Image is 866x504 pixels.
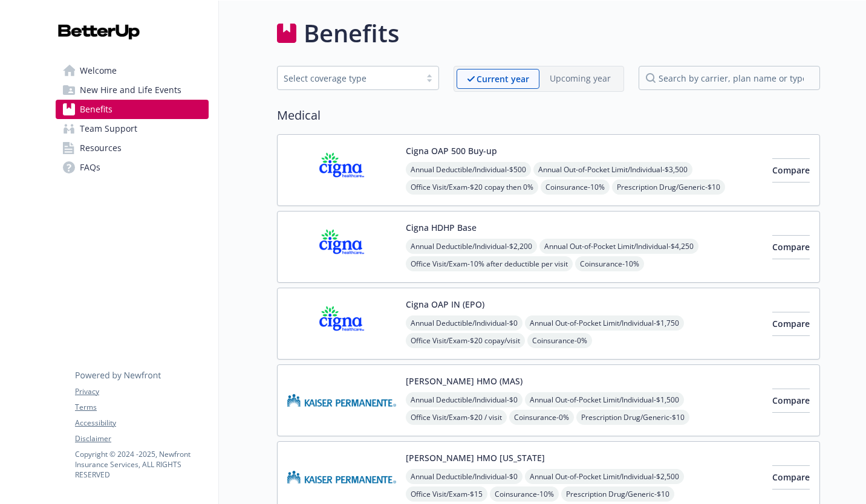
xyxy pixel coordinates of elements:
span: Compare [772,318,810,329]
span: Annual Out-of-Pocket Limit/Individual - $1,500 [525,392,684,407]
span: Annual Deductible/Individual - $0 [406,392,523,407]
a: Accessibility [75,418,208,428]
h2: Medical [277,106,820,124]
span: Upcoming year [539,69,621,89]
span: Annual Deductible/Individual - $0 [406,469,523,484]
span: Compare [772,241,810,253]
a: Privacy [75,386,208,397]
span: Office Visit/Exam - $20 copay/visit [406,333,525,348]
button: Cigna HDHP Base [406,221,477,234]
a: New Hire and Life Events [56,80,209,100]
button: Compare [772,235,810,259]
img: CIGNA carrier logo [287,221,396,273]
span: Office Visit/Exam - $20 copay then 0% [406,179,538,195]
span: Annual Out-of-Pocket Limit/Individual - $4,250 [539,239,698,254]
button: Compare [772,312,810,336]
button: Compare [772,158,810,183]
a: Resources [56,138,209,158]
button: [PERSON_NAME] HMO [US_STATE] [406,451,545,464]
span: Prescription Drug/Generic - $10 [576,410,689,425]
span: Office Visit/Exam - 10% after deductible per visit [406,256,573,271]
span: New Hire and Life Events [80,80,181,100]
span: Annual Deductible/Individual - $500 [406,162,531,177]
span: Coinsurance - 0% [527,333,592,348]
img: Kaiser Permanente of Hawaii carrier logo [287,451,396,503]
span: Prescription Drug/Generic - $10 [561,486,674,502]
span: Coinsurance - 0% [509,410,574,425]
a: Welcome [56,61,209,80]
span: Annual Out-of-Pocket Limit/Individual - $2,500 [525,469,684,484]
span: Annual Out-of-Pocket Limit/Individual - $1,750 [525,315,684,331]
span: Annual Deductible/Individual - $0 [406,315,523,331]
button: Compare [772,465,810,489]
span: Compare [772,395,810,406]
span: Annual Deductible/Individual - $2,200 [406,239,537,254]
span: FAQs [80,158,100,177]
a: Terms [75,402,208,413]
img: CIGNA carrier logo [287,144,396,196]
p: Current year [477,73,529,85]
span: Prescription Drug/Generic - $10 [612,179,725,195]
a: Team Support [56,119,209,138]
span: Coinsurance - 10% [490,486,559,502]
span: Annual Out-of-Pocket Limit/Individual - $3,500 [533,162,692,177]
span: Welcome [80,61,117,80]
p: Copyright © 2024 - 2025 , Newfront Insurance Services, ALL RIGHTS RESERVED [75,449,208,480]
button: Cigna OAP 500 Buy-up [406,144,497,157]
span: Office Visit/Exam - $15 [406,486,487,502]
span: Benefits [80,100,112,119]
span: Coinsurance - 10% [541,179,610,195]
span: Resources [80,138,122,158]
span: Compare [772,164,810,176]
img: CIGNA carrier logo [287,298,396,349]
a: Disclaimer [75,433,208,444]
img: Kaiser Permanente Insurance Company carrier logo [287,375,396,426]
a: Benefits [56,100,209,119]
button: Compare [772,389,810,413]
h1: Benefits [304,15,399,51]
button: Cigna OAP IN (EPO) [406,298,484,311]
span: Team Support [80,119,137,138]
button: [PERSON_NAME] HMO (MAS) [406,375,523,387]
span: Coinsurance - 10% [575,256,644,271]
a: FAQs [56,158,209,177]
span: Office Visit/Exam - $20 / visit [406,410,507,425]
p: Upcoming year [550,72,611,85]
input: search by carrier, plan name or type [639,66,820,90]
span: Compare [772,471,810,483]
div: Select coverage type [284,72,414,85]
